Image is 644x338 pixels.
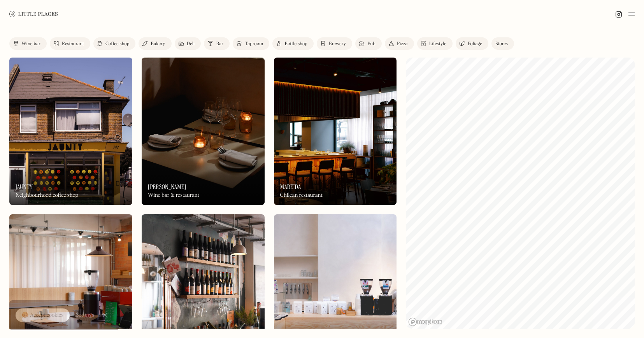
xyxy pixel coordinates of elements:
[50,37,90,50] a: Restaurant
[216,42,223,46] div: Bar
[329,42,346,46] div: Brewery
[385,37,414,50] a: Pizza
[408,317,442,326] a: Mapbox homepage
[105,315,105,315] div: Close Cookie Popup
[148,183,186,191] h3: [PERSON_NAME]
[9,58,132,205] a: JauntyJauntyJauntyNeighbourhood coffee shop
[204,37,230,50] a: Bar
[406,58,635,329] canvas: Map
[76,306,94,324] a: Settings
[280,192,323,199] div: Chilean restaurant
[233,37,269,50] a: Taproom
[284,42,307,46] div: Bottle shop
[317,37,352,50] a: Brewery
[245,42,263,46] div: Taproom
[9,37,47,50] a: Wine bar
[187,42,195,46] div: Deli
[21,42,40,46] div: Wine bar
[97,307,113,323] a: Close Cookie Popup
[417,37,453,50] a: Lifestyle
[9,58,132,205] img: Jaunty
[280,183,301,191] h3: Mareida
[76,312,94,318] div: Settings
[272,37,314,50] a: Bottle shop
[16,308,70,322] a: 🍪 Accept cookies
[468,42,482,46] div: Foliage
[139,37,171,50] a: Bakery
[175,37,201,50] a: Deli
[367,42,376,46] div: Pub
[456,37,488,50] a: Foliage
[355,37,382,50] a: Pub
[495,42,508,46] div: Stores
[274,58,397,205] img: Mareida
[16,192,78,199] div: Neighbourhood coffee shop
[62,42,84,46] div: Restaurant
[429,42,446,46] div: Lifestyle
[274,58,397,205] a: MareidaMareidaMareidaChilean restaurant
[22,312,63,319] div: 🍪 Accept cookies
[148,192,199,199] div: Wine bar & restaurant
[142,58,265,205] img: Luna
[151,42,165,46] div: Bakery
[397,42,408,46] div: Pizza
[16,183,33,191] h3: Jaunty
[105,42,129,46] div: Coffee shop
[491,37,514,50] a: Stores
[93,37,135,50] a: Coffee shop
[142,58,265,205] a: LunaLuna[PERSON_NAME]Wine bar & restaurant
